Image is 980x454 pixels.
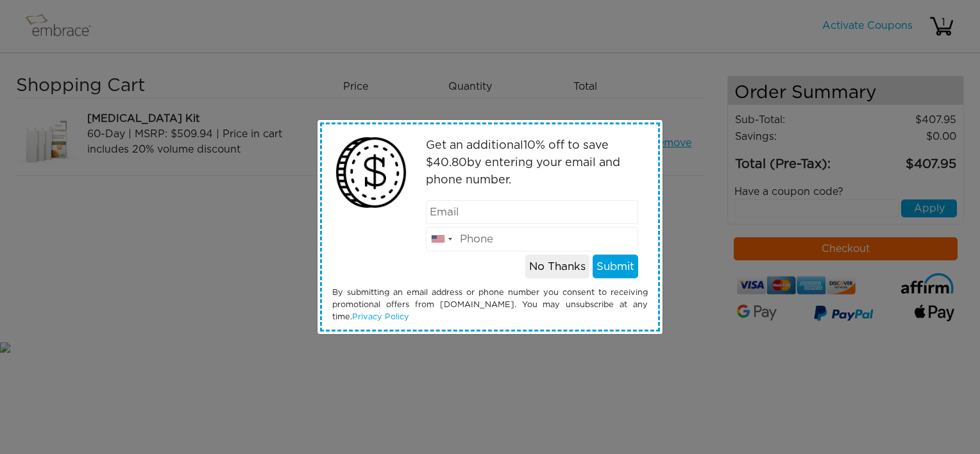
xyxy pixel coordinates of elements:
span: 40.80 [433,157,467,169]
div: United States: +1 [427,228,456,251]
input: Phone [426,227,639,251]
span: 10 [523,140,536,151]
input: Email [426,200,639,224]
img: money2.png [329,131,413,215]
a: Privacy Policy [352,313,409,321]
button: No Thanks [525,255,589,279]
p: Get an additional % off to save $ by entering your email and phone number. [426,137,639,189]
button: Submit [593,255,638,279]
div: By submitting an email address or phone number you consent to receiving promotional offers from [... [323,287,657,324]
